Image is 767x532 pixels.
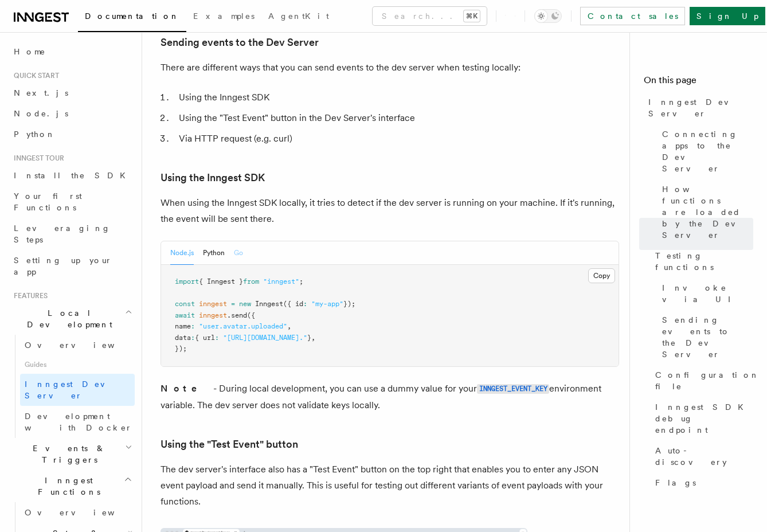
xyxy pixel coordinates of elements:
a: Sending events to the Dev Server [161,34,319,50]
a: Home [9,41,135,62]
div: Local Development [9,335,135,438]
span: } [307,334,311,342]
a: Next.js [9,83,135,103]
a: Development with Docker [20,406,135,438]
a: Python [9,124,135,144]
a: Configuration file [651,365,753,397]
a: Examples [186,3,261,31]
span: }); [175,345,187,353]
span: "inngest" [263,277,299,285]
span: inngest [199,300,227,308]
span: import [175,277,199,285]
a: Inngest Dev Server [20,374,135,406]
span: "my-app" [311,300,343,308]
button: Toggle dark mode [534,9,562,23]
span: Inngest Dev Server [25,380,123,400]
a: Setting up your app [9,250,135,282]
span: AgentKit [268,11,329,21]
button: Inngest Functions [9,470,135,502]
span: const [175,300,195,308]
span: Events & Triggers [9,443,125,465]
span: Guides [20,355,135,374]
span: name [175,322,191,330]
a: Flags [651,472,753,493]
code: INNGEST_EVENT_KEY [477,384,549,394]
a: Documentation [78,3,186,32]
a: Inngest SDK debug endpoint [651,397,753,440]
h4: On this page [644,73,753,92]
span: ({ [247,311,255,319]
a: Your first Functions [9,186,135,218]
span: data [175,334,191,342]
a: INNGEST_EVENT_KEY [477,383,549,394]
span: { Inngest } [199,277,243,285]
a: Connecting apps to the Dev Server [658,124,753,179]
a: Leveraging Steps [9,218,135,250]
a: Auto-discovery [651,440,753,472]
p: When using the Inngest SDK locally, it tries to detect if the dev server is running on your machi... [161,195,619,227]
span: , [287,322,291,330]
button: Search...⌘K [373,7,487,25]
span: Home [14,46,46,57]
span: : [191,334,195,342]
span: Configuration file [655,369,760,392]
span: Documentation [85,11,179,21]
button: Python [203,241,225,265]
a: Contact sales [580,7,685,25]
span: : [303,300,307,308]
strong: Note [161,383,213,394]
a: How functions are loaded by the Dev Server [658,179,753,245]
li: Using the "Test Event" button in the Dev Server's interface [175,110,619,126]
button: Go [234,241,243,265]
span: Inngest [255,300,283,308]
span: ; [299,277,303,285]
span: : [215,334,219,342]
span: Invoke via UI [662,282,753,305]
span: ({ id [283,300,303,308]
span: Connecting apps to the Dev Server [662,128,753,174]
li: Using the Inngest SDK [175,89,619,105]
span: Your first Functions [14,191,82,212]
span: Examples [193,11,255,21]
span: .send [227,311,247,319]
span: Quick start [9,71,59,80]
a: Overview [20,502,135,523]
a: Overview [20,335,135,355]
span: Inngest SDK debug endpoint [655,401,753,436]
span: : [191,322,195,330]
span: Inngest Functions [9,475,124,498]
span: inngest [199,311,227,319]
span: Python [14,130,56,139]
span: Development with Docker [25,412,132,432]
span: from [243,277,259,285]
span: Flags [655,477,696,488]
span: Features [9,291,48,300]
a: Sign Up [690,7,765,25]
button: Events & Triggers [9,438,135,470]
span: Overview [25,508,143,517]
button: Local Development [9,303,135,335]
span: "user.avatar.uploaded" [199,322,287,330]
span: await [175,311,195,319]
span: Leveraging Steps [14,224,111,244]
span: Auto-discovery [655,445,753,468]
a: Using the "Test Event" button [161,436,298,452]
li: Via HTTP request (e.g. curl) [175,131,619,147]
a: Sending events to the Dev Server [658,310,753,365]
span: Inngest tour [9,154,64,163]
span: new [239,300,251,308]
a: Install the SDK [9,165,135,186]
kbd: ⌘K [464,10,480,22]
a: Using the Inngest SDK [161,170,265,186]
button: Node.js [170,241,194,265]
button: Copy [588,268,615,283]
span: }); [343,300,355,308]
p: There are different ways that you can send events to the dev server when testing locally: [161,60,619,76]
span: Node.js [14,109,68,118]
span: Local Development [9,307,125,330]
span: Install the SDK [14,171,132,180]
span: , [311,334,315,342]
p: The dev server's interface also has a "Test Event" button on the top right that enables you to en... [161,461,619,510]
span: Next.js [14,88,68,97]
span: Overview [25,341,143,350]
